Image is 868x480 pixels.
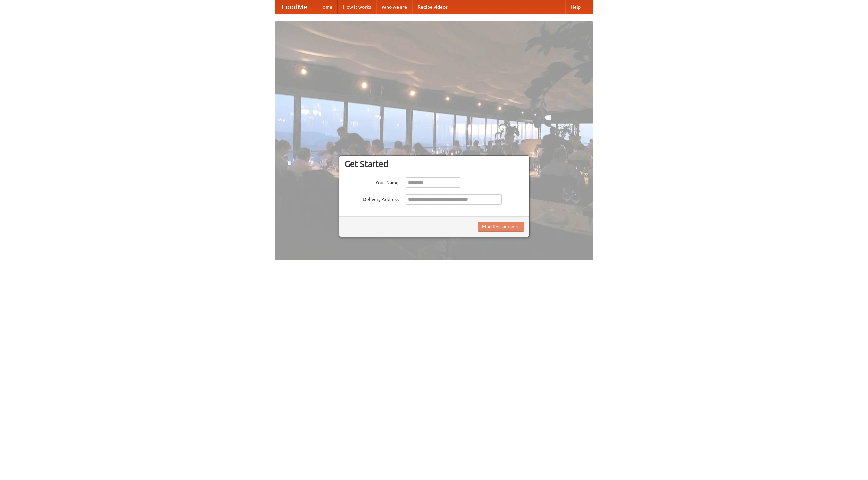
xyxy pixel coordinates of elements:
a: Who we are [376,0,412,14]
label: Delivery Address [344,194,399,203]
h3: Get Started [344,159,524,169]
a: Home [314,0,338,14]
button: Find Restaurants! [478,222,524,232]
label: Your Name [344,177,399,186]
a: Help [565,0,586,14]
a: FoodMe [275,0,314,14]
a: Recipe videos [412,0,453,14]
a: How it works [338,0,376,14]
